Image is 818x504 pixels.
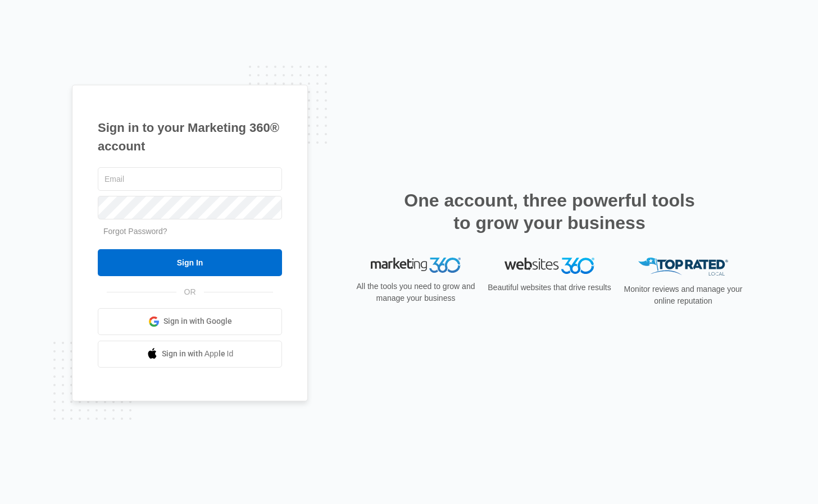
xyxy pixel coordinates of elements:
[401,189,698,234] h2: One account, three powerful tools to grow your business
[371,258,461,273] img: Marketing 360
[638,258,728,276] img: Top Rated Local
[98,167,282,191] input: Email
[162,348,234,360] span: Sign in with Apple Id
[103,227,167,236] a: Forgot Password?
[98,249,282,276] input: Sign In
[98,308,282,335] a: Sign in with Google
[176,286,204,298] span: OR
[487,282,612,294] p: Beautiful websites that drive results
[98,118,282,155] h1: Sign in to your Marketing 360® account
[163,315,232,327] span: Sign in with Google
[505,258,594,274] img: Websites 360
[353,281,479,304] p: All the tools you need to grow and manage your business
[98,341,282,368] a: Sign in with Apple Id
[620,283,746,307] p: Monitor reviews and manage your online reputation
